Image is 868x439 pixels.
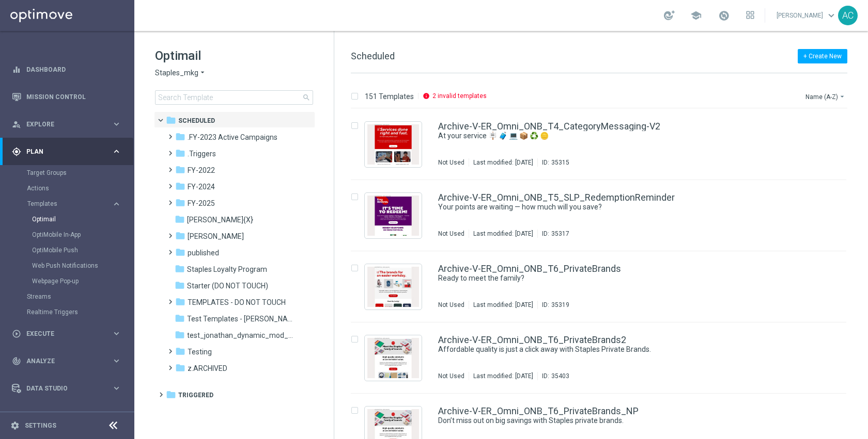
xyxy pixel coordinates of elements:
div: ID: [537,158,569,167]
button: play_circle_outline Execute keyboard_arrow_right [11,330,122,338]
i: folder [175,363,185,373]
h1: Optimail [155,47,313,64]
div: track_changes Analyze keyboard_arrow_right [11,357,122,365]
p: 151 Templates [365,92,414,101]
div: Templates [27,201,112,207]
div: Ready to meet the family? [438,273,803,283]
a: Streams [27,292,107,301]
a: Settings [25,422,56,429]
span: jonathan_testing_folder [188,232,244,241]
span: Test Templates - Jonas [187,314,293,323]
span: Staples_mkg [155,68,198,78]
i: folder [175,148,185,158]
i: folder [166,389,176,400]
i: keyboard_arrow_right [112,383,121,393]
a: Optibot [26,402,108,429]
div: ID: [537,301,569,309]
div: Optimail [32,212,133,227]
img: 35315.jpeg [367,124,419,165]
a: Web Push Notifications [32,262,107,270]
i: keyboard_arrow_right [112,356,121,366]
i: folder [175,165,185,175]
div: ID: [537,230,569,238]
span: Testing [188,347,212,356]
i: folder [175,280,185,290]
div: AC [838,6,858,25]
button: gps_fixed Plan keyboard_arrow_right [11,148,122,156]
span: Templates [27,201,101,207]
button: equalizer Dashboard [11,66,122,74]
i: folder [175,132,185,142]
div: Realtime Triggers [27,304,133,320]
span: FY-2022 [188,166,215,175]
i: folder [175,330,185,340]
i: keyboard_arrow_right [112,329,121,338]
div: Press SPACE to select this row. [340,180,866,251]
i: gps_fixed [12,147,21,156]
p: 2 invalid templates [432,92,487,100]
div: At your service 🪧 🧳 💻 📦 ♻️ 🪙 [438,131,803,141]
button: Data Studio keyboard_arrow_right [11,384,122,393]
div: Not Used [438,230,464,238]
span: search [302,93,311,102]
button: Templates keyboard_arrow_right [27,200,122,208]
span: TEMPLATES - DO NOT TOUCH [188,298,286,307]
input: Search Template [155,90,313,105]
img: 35317.jpeg [367,196,419,236]
a: Actions [27,184,107,192]
div: Not Used [438,301,464,309]
button: person_search Explore keyboard_arrow_right [11,120,122,128]
img: 35319.jpeg [367,267,419,307]
div: OptiMobile Push [32,242,133,258]
a: Mission Control [26,83,121,110]
span: .FY-2023 Active Campaigns [188,133,277,142]
button: + Create New [798,49,847,63]
i: equalizer [12,65,21,74]
i: folder [175,231,185,241]
i: folder [175,181,185,191]
i: folder [175,247,185,257]
span: published [188,248,219,257]
div: Last modified: [DATE] [469,372,537,380]
span: Explore [26,121,112,127]
i: arrow_drop_down [838,92,846,101]
div: Press SPACE to select this row. [340,109,866,180]
button: Name (A-Z)arrow_drop_down [804,90,847,103]
span: Staples Loyalty Program [187,265,267,274]
div: Explore [12,120,112,129]
div: Execute [12,329,112,338]
div: Templates [27,196,133,289]
a: Affordable quality is just a click away with Staples Private Brands. [438,345,779,354]
div: 35319 [551,301,569,309]
a: Don’t miss out on big savings with Staples private brands. [438,416,779,426]
div: Press SPACE to select this row. [340,322,866,394]
i: folder [175,198,185,208]
i: arrow_drop_down [198,68,207,78]
i: person_search [12,120,21,129]
div: 35317 [551,230,569,238]
span: keyboard_arrow_down [826,10,837,21]
div: Your points are waiting — how much will you save? [438,202,803,212]
a: Archive-V-ER_Omni_ONB_T6_PrivateBrands2 [438,335,626,345]
i: folder [175,264,185,274]
div: Not Used [438,372,464,380]
div: Affordable quality is just a click away with Staples Private Brands. [438,345,803,354]
a: Target Groups [27,169,107,177]
div: Press SPACE to select this row. [340,251,866,322]
div: Last modified: [DATE] [469,301,537,309]
span: Triggered [178,391,213,400]
a: [PERSON_NAME]keyboard_arrow_down [776,8,838,23]
span: test_jonathan_dynamic_mod_{X} [187,331,293,340]
i: folder [175,346,185,356]
a: Realtime Triggers [27,308,107,316]
i: lightbulb [12,411,21,420]
button: Mission Control [11,93,122,101]
a: Archive-V-ER_Omni_ONB_T6_PrivateBrands [438,264,621,273]
div: Analyze [12,356,112,366]
i: keyboard_arrow_right [112,119,121,129]
button: Staples_mkg arrow_drop_down [155,68,207,78]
